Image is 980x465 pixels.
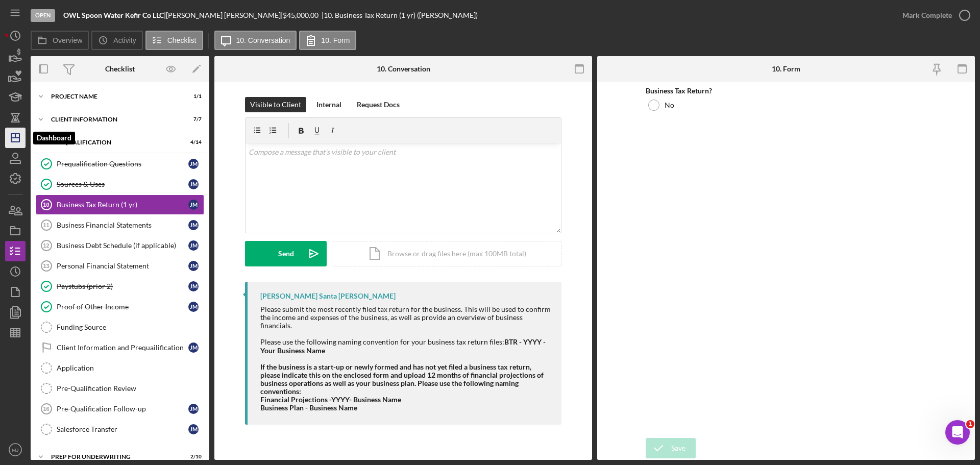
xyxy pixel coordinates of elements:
div: | 10. Business Tax Return (1 yr) ([PERSON_NAME]) [322,11,478,19]
button: Send [245,241,327,266]
div: Send [278,241,294,266]
div: Visible to Client [250,97,301,112]
div: Mark Complete [902,5,952,26]
div: Business Financial Statements [57,221,188,229]
button: Visible to Client [245,97,306,112]
tspan: 13 [43,263,49,269]
strong: Business Plan - Business Name [260,403,357,412]
div: | [63,11,166,19]
a: Salesforce TransferJM [36,419,204,439]
div: Pre-Qualification Follow-up [57,405,188,413]
button: 10. Conversation [214,31,297,50]
div: Prep for Underwriting [51,454,176,460]
tspan: 10 [43,202,49,208]
label: Activity [113,36,136,44]
button: MJ [5,439,26,460]
div: 10. Form [772,65,800,73]
label: 10. Conversation [236,36,290,44]
a: Funding Source [36,317,204,337]
div: J M [188,281,199,291]
a: 16Pre-Qualification Follow-upJM [36,399,204,419]
div: Please submit the most recently filed tax return for the business. This will be used to confirm t... [260,305,551,355]
div: Application [57,364,204,372]
div: Prequalification Questions [57,160,188,168]
a: Paystubs (prior 2)JM [36,276,204,297]
button: Activity [91,31,142,50]
button: Save [646,438,696,458]
div: $45,000.00 [283,11,322,19]
div: 4 / 14 [183,139,202,145]
div: J M [188,159,199,169]
div: J M [188,261,199,271]
tspan: 16 [43,406,49,412]
div: Funding Source [57,323,204,331]
b: OWL Spoon Water Kefir Co LLC [63,11,164,19]
a: Client Information and PrequailificationJM [36,337,204,358]
div: Salesforce Transfer [57,425,188,433]
button: Request Docs [352,97,405,112]
div: J M [188,424,199,434]
a: Application [36,358,204,378]
a: Pre-Qualification Review [36,378,204,399]
div: 1 / 1 [183,93,202,100]
div: Internal [316,97,341,112]
strong: Financial Projections -YYYY- Business Name [260,395,401,404]
label: Checklist [167,36,197,44]
button: Mark Complete [892,5,975,26]
div: Business Tax Return (1 yr) [57,201,188,209]
div: Request Docs [357,97,400,112]
div: 10. Conversation [377,65,430,73]
strong: BTR - YYYY - Your Business Name [260,337,546,354]
div: Sources & Uses [57,180,188,188]
div: J M [188,302,199,312]
iframe: Intercom live chat [945,420,970,445]
div: Project Name [51,93,176,100]
div: J M [188,404,199,414]
span: 1 [966,420,974,428]
a: 13Personal Financial StatementJM [36,256,204,276]
div: Proof of Other Income [57,303,188,311]
div: Client Information [51,116,176,123]
label: 10. Form [321,36,350,44]
a: 11Business Financial StatementsJM [36,215,204,235]
div: J M [188,342,199,353]
div: [PERSON_NAME] Santa [PERSON_NAME] [260,292,396,300]
div: Pre-Qualification Review [57,384,204,393]
div: J M [188,240,199,251]
div: Personal Financial Statement [57,262,188,270]
label: Overview [53,36,82,44]
label: No [665,101,674,109]
div: J M [188,179,199,189]
div: Business Debt Schedule (if applicable) [57,241,188,250]
div: Checklist [105,65,135,73]
a: Proof of Other IncomeJM [36,297,204,317]
button: 10. Form [299,31,356,50]
div: J M [188,220,199,230]
div: Prequalification [51,139,176,145]
a: Prequalification QuestionsJM [36,154,204,174]
button: Internal [311,97,347,112]
button: Overview [31,31,89,50]
div: 2 / 10 [183,454,202,460]
a: 10Business Tax Return (1 yr)JM [36,194,204,215]
div: Save [671,438,685,458]
tspan: 12 [43,242,49,249]
div: Paystubs (prior 2) [57,282,188,290]
tspan: 11 [43,222,49,228]
a: 12Business Debt Schedule (if applicable)JM [36,235,204,256]
div: Open [31,9,55,22]
div: [PERSON_NAME] [PERSON_NAME] | [166,11,283,19]
div: Client Information and Prequailification [57,344,188,352]
text: MJ [12,447,19,453]
div: Business Tax Return? [646,87,926,95]
button: Checklist [145,31,203,50]
div: 7 / 7 [183,116,202,123]
a: Sources & UsesJM [36,174,204,194]
div: J M [188,200,199,210]
strong: If the business is a start-up or newly formed and has not yet filed a business tax return, please... [260,362,544,396]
